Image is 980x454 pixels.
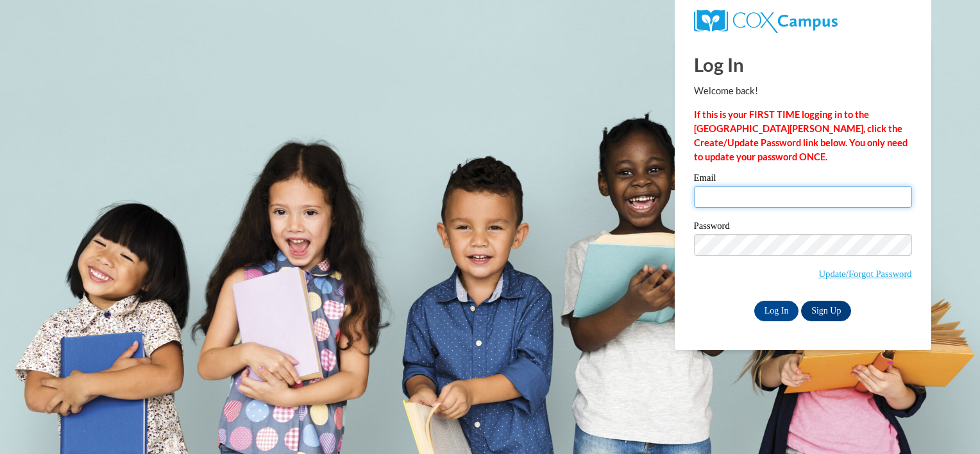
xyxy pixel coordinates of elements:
label: Password [694,221,912,234]
a: Update/Forgot Password [819,269,912,279]
img: COX Campus [694,10,838,33]
a: Sign Up [801,301,851,321]
h1: Log In [694,51,912,78]
a: COX Campus [694,10,912,33]
input: Log In [754,301,799,321]
strong: If this is your FIRST TIME logging in to the [GEOGRAPHIC_DATA][PERSON_NAME], click the Create/Upd... [694,109,908,162]
p: Welcome back! [694,84,912,98]
label: Email [694,173,912,186]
